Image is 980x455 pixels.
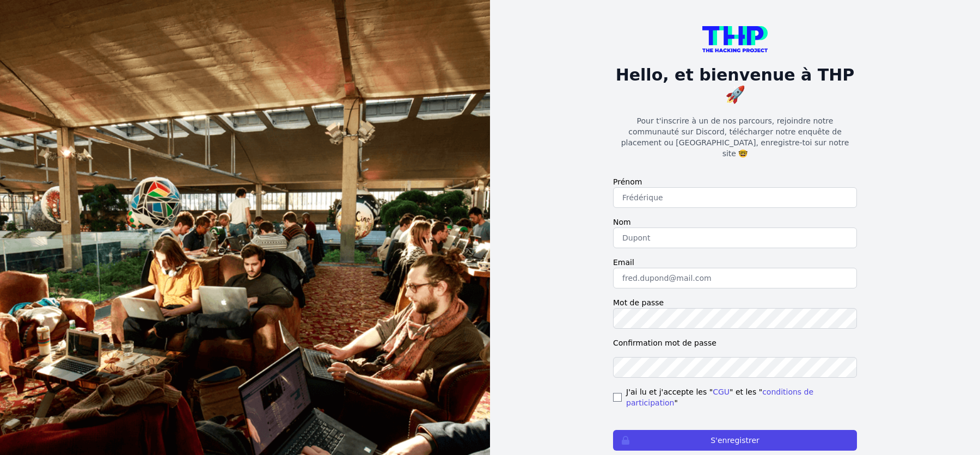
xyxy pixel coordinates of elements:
[713,388,730,396] a: CGU
[613,228,857,248] input: Dupont
[613,65,857,104] h1: Hello, et bienvenue à THP 🚀
[613,430,857,451] button: S'enregistrer
[613,115,857,159] p: Pour t'inscrire à un de nos parcours, rejoindre notre communauté sur Discord, télécharger notre e...
[613,176,857,187] label: Prénom
[613,297,857,308] label: Mot de passe
[702,26,768,52] img: logo
[613,257,857,268] label: Email
[613,217,857,228] label: Nom
[626,386,857,408] span: J'ai lu et j'accepte les " " et les " "
[613,268,857,288] input: fred.dupond@mail.com
[613,337,857,348] label: Confirmation mot de passe
[613,187,857,208] input: Frédérique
